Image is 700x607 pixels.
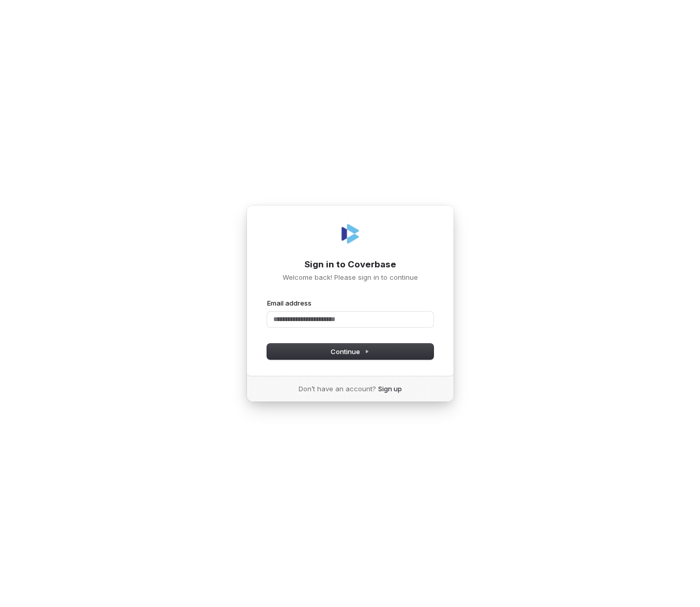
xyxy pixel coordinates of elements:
[267,259,433,271] h1: Sign in to Coverbase
[378,384,402,393] a: Sign up
[299,384,376,393] span: Don’t have an account?
[338,221,363,246] img: Coverbase
[331,347,369,356] span: Continue
[267,273,433,282] p: Welcome back! Please sign in to continue
[267,344,433,359] button: Continue
[267,298,312,308] label: Email address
